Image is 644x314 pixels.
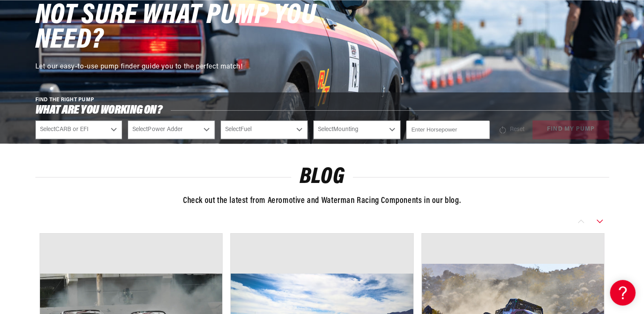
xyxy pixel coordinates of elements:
p: Check out the latest from Aeromotive and Waterman Racing Components in our blog. [35,194,609,208]
h2: Blog [35,167,609,187]
select: Power Adder [128,120,215,139]
span: FIND THE RIGHT PUMP [35,97,94,103]
select: CARB or EFI [35,120,123,139]
span: NOT SURE WHAT PUMP YOU NEED? [35,2,316,55]
span: What are you working on? [35,105,163,116]
select: Mounting [313,120,401,139]
button: Slide left [572,216,590,226]
button: Slide right [590,216,609,226]
select: Fuel [220,120,308,139]
p: Let our easy-to-use pump finder guide you to the perfect match! [35,62,325,73]
input: Enter Horsepower [406,120,489,139]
